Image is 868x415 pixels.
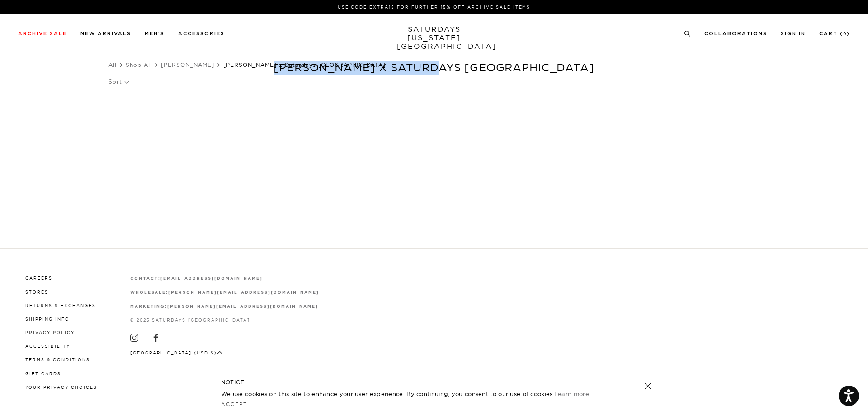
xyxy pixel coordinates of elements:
[130,290,169,294] strong: wholesale:
[25,317,70,322] a: Shipping Info
[145,31,165,36] a: Men's
[781,31,806,36] a: Sign In
[178,31,225,36] a: Accessories
[25,330,75,335] a: Privacy Policy
[161,61,214,68] a: [PERSON_NAME]
[25,371,61,376] a: Gift Cards
[221,389,615,398] p: We use cookies on this site to enhance your user experience. By continuing, you consent to our us...
[168,289,319,294] a: [PERSON_NAME][EMAIL_ADDRESS][DOMAIN_NAME]
[25,275,52,280] a: Careers
[819,31,850,36] a: Cart (0)
[167,303,318,308] a: [PERSON_NAME][EMAIL_ADDRESS][DOMAIN_NAME]
[25,357,90,362] a: Terms & Conditions
[168,290,319,294] strong: [PERSON_NAME][EMAIL_ADDRESS][DOMAIN_NAME]
[130,350,223,356] button: [GEOGRAPHIC_DATA] (USD $)
[25,303,96,308] a: Returns & Exchanges
[167,304,318,308] strong: [PERSON_NAME][EMAIL_ADDRESS][DOMAIN_NAME]
[108,61,117,68] a: All
[130,304,168,308] strong: marketing:
[554,390,589,397] a: Learn more
[221,378,647,387] h5: NOTICE
[397,25,472,51] a: SATURDAYS[US_STATE][GEOGRAPHIC_DATA]
[108,71,128,92] p: Sort
[160,275,262,280] a: [EMAIL_ADDRESS][DOMAIN_NAME]
[25,344,70,349] a: Accessibility
[221,401,247,407] a: Accept
[223,61,386,68] span: [PERSON_NAME] x Saturdays [GEOGRAPHIC_DATA]
[130,317,319,323] p: © 2025 Saturdays [GEOGRAPHIC_DATA]
[22,4,846,10] p: Use Code EXTRA15 for Further 15% Off Archive Sale Items
[25,385,97,390] a: Your privacy choices
[25,289,48,294] a: Stores
[18,31,67,36] a: Archive Sale
[80,31,131,36] a: New Arrivals
[160,276,262,280] strong: [EMAIL_ADDRESS][DOMAIN_NAME]
[843,32,847,36] small: 0
[130,276,161,280] strong: contact:
[126,61,152,68] a: Shop All
[704,31,767,36] a: Collaborations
